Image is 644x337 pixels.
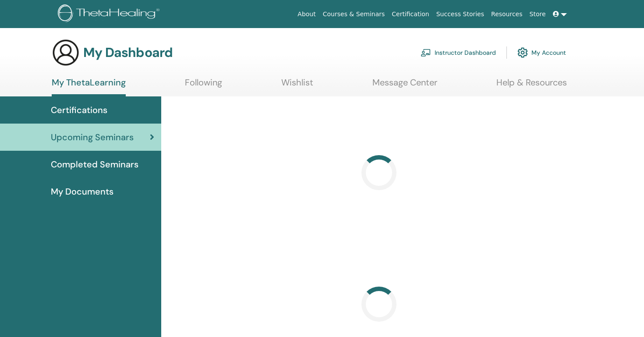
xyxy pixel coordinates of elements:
a: Courses & Seminars [319,6,389,22]
span: My Documents [51,185,113,198]
img: cog.svg [517,45,528,60]
img: generic-user-icon.jpg [52,39,80,67]
span: Certifications [51,103,107,117]
a: Message Center [372,77,437,94]
a: Resources [488,6,526,22]
a: Following [185,77,222,94]
span: Upcoming Seminars [51,131,134,144]
a: My ThetaLearning [52,77,126,96]
img: chalkboard-teacher.svg [421,49,431,57]
a: Wishlist [281,77,313,94]
span: Completed Seminars [51,158,138,171]
a: Instructor Dashboard [421,43,496,62]
a: Certification [388,6,432,22]
a: Success Stories [433,6,488,22]
a: About [294,6,319,22]
a: Store [526,6,549,22]
img: logo.png [58,4,163,24]
h3: My Dashboard [83,45,173,60]
a: Help & Resources [496,77,567,94]
a: My Account [517,43,566,62]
